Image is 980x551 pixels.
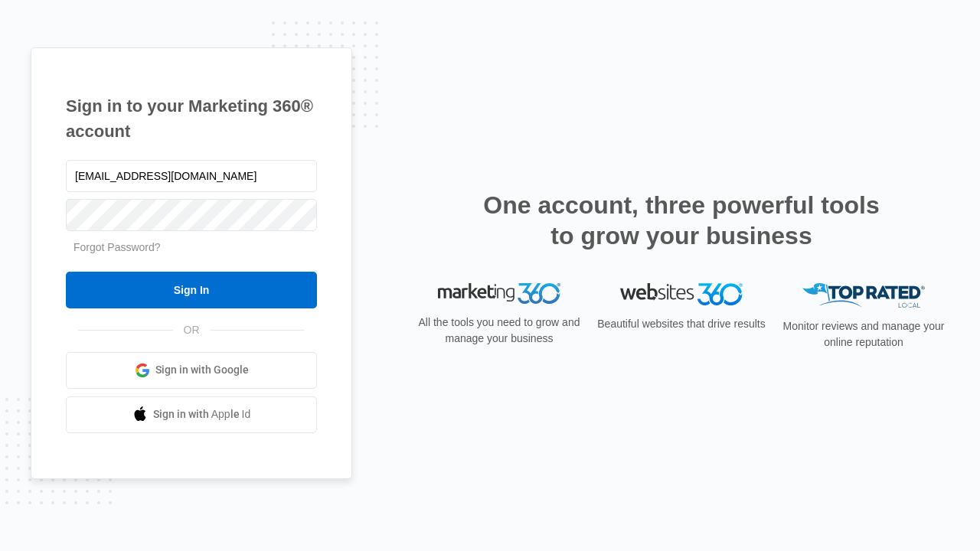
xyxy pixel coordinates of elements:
[66,160,317,192] input: Email
[173,322,211,338] span: OR
[413,315,585,347] p: All the tools you need to grow and manage your business
[802,283,925,308] img: Top Rated Local
[479,190,884,251] h2: One account, three powerful tools to grow your business
[620,283,743,305] img: Websites 360
[66,396,317,433] a: Sign in with Apple Id
[66,272,317,308] input: Sign In
[438,283,560,305] img: Marketing 360
[66,352,317,389] a: Sign in with Google
[155,362,249,378] span: Sign in with Google
[596,316,767,332] p: Beautiful websites that drive results
[153,406,251,422] span: Sign in with Apple Id
[778,318,949,350] p: Monitor reviews and manage your online reputation
[73,241,161,253] a: Forgot Password?
[66,93,317,144] h1: Sign in to your Marketing 360® account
